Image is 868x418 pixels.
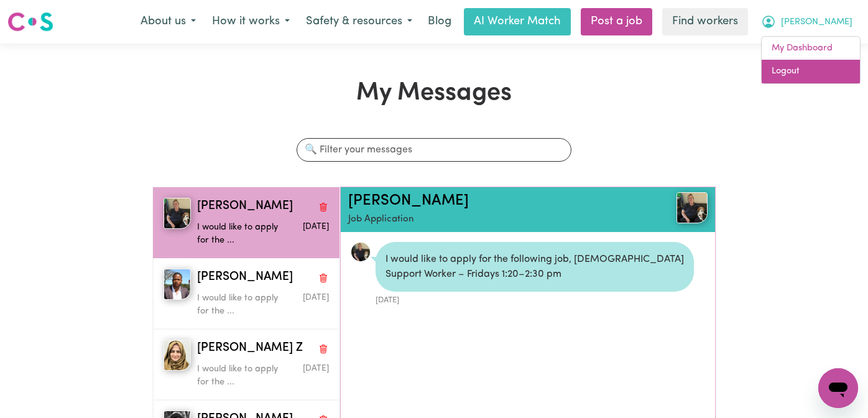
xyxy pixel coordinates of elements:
[132,9,204,35] button: About us
[648,192,708,223] a: Cherie R
[753,9,861,35] button: My Account
[581,8,652,35] a: Post a job
[348,213,648,227] p: Job Application
[303,223,329,231] span: Message sent on August 5, 2025
[376,242,694,292] div: I would like to apply for the following job, [DEMOGRAPHIC_DATA] Support Worker – Fridays 1:20–2:3...
[197,292,285,318] p: I would like to apply for the ...
[351,242,371,262] a: View Cherie R's profile
[303,294,329,302] span: Message sent on August 6, 2024
[297,138,571,162] input: 🔍 Filter your messages
[762,60,860,83] a: Logout
[164,198,191,229] img: Cherie R
[303,365,329,373] span: Message sent on July 6, 2024
[204,9,298,35] button: How it works
[7,7,53,36] a: Careseekers logo
[197,269,293,287] span: [PERSON_NAME]
[164,340,191,371] img: Uzma Z
[318,198,329,215] button: Delete conversation
[153,258,339,329] button: Victor O[PERSON_NAME]Delete conversationI would like to apply for the ...Message sent on August 6...
[197,221,285,248] p: I would like to apply for the ...
[152,78,716,108] h1: My Messages
[348,193,469,208] a: [PERSON_NAME]
[318,340,329,356] button: Delete conversation
[781,16,852,29] span: [PERSON_NAME]
[818,368,858,408] iframe: Button to launch messaging window
[676,192,708,223] img: View Cherie R's profile
[153,329,339,400] button: Uzma Z[PERSON_NAME] ZDelete conversationI would like to apply for the ...Message sent on July 6, ...
[762,37,860,60] a: My Dashboard
[761,36,861,84] div: My Account
[153,187,339,258] button: Cherie R[PERSON_NAME]Delete conversationI would like to apply for the ...Message sent on August 5...
[164,269,191,300] img: Victor O
[376,292,694,306] div: [DATE]
[420,8,459,35] a: Blog
[662,8,748,35] a: Find workers
[351,242,371,262] img: 5AE52171F3C5AC89A784DB13A342BE21_avatar_blob
[7,11,53,33] img: Careseekers logo
[298,9,420,35] button: Safety & resources
[318,269,329,286] button: Delete conversation
[197,340,303,358] span: [PERSON_NAME] Z
[464,8,571,35] a: AI Worker Match
[197,363,285,389] p: I would like to apply for the ...
[197,198,293,216] span: [PERSON_NAME]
